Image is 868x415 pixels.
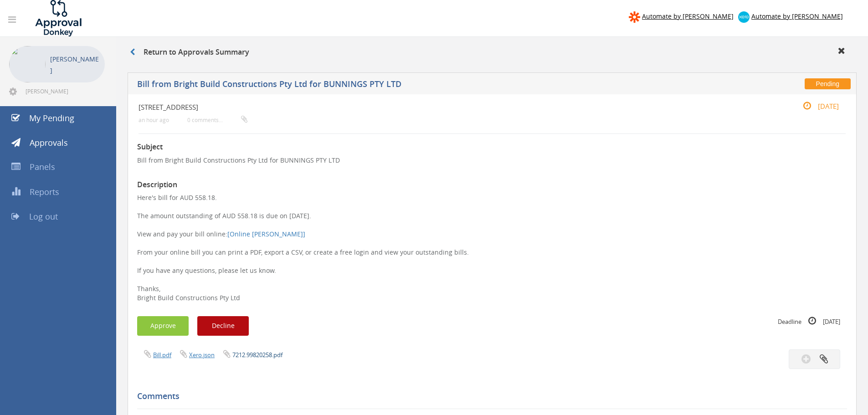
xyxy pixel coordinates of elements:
[137,143,847,151] h3: Subject
[137,181,847,189] h3: Description
[137,80,636,91] h5: Bill from Bright Build Constructions Pty Ltd for BUNNINGS PTY LTD
[50,53,100,76] p: [PERSON_NAME]
[793,101,839,111] small: [DATE]
[738,11,750,23] img: xero-logo.png
[137,316,189,336] button: Approve
[232,351,282,359] a: 7212.99820258.pdf
[26,87,103,95] span: [PERSON_NAME][EMAIL_ADDRESS][DOMAIN_NAME]
[642,12,734,20] span: Automate by [PERSON_NAME]
[189,351,215,359] a: Xero.json
[30,137,68,148] span: Approvals
[29,211,58,222] span: Log out
[130,48,249,56] h3: Return to Approvals Summary
[29,113,74,123] span: My Pending
[139,117,169,123] small: an hour ago
[30,186,59,197] span: Reports
[139,103,728,111] h4: [STREET_ADDRESS]
[751,12,843,20] span: Automate by [PERSON_NAME]
[187,117,247,123] small: 0 comments...
[30,161,55,172] span: Panels
[153,351,171,359] a: Bill.pdf
[137,156,847,165] p: Bill from Bright Build Constructions Pty Ltd for BUNNINGS PTY LTD
[629,11,640,23] img: zapier-logomark.png
[227,230,305,238] a: [Online [PERSON_NAME]]
[778,316,840,326] small: Deadline [DATE]
[137,193,847,302] p: Here's bill for AUD 558.18. The amount outstanding of AUD 558.18 is due on [DATE]. View and pay y...
[197,316,249,336] button: Decline
[805,78,851,89] span: Pending
[137,392,840,401] h5: Comments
